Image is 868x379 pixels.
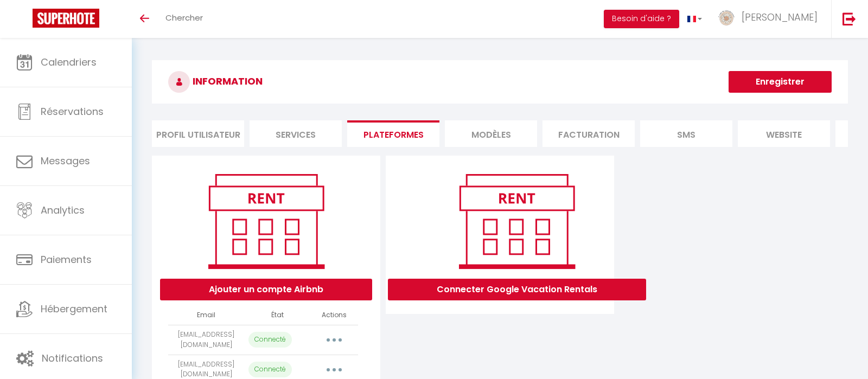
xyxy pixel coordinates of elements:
p: Connecté [248,362,292,377]
th: Email [168,306,244,325]
li: Plateformes [347,120,439,147]
li: SMS [640,120,732,147]
span: Hébergement [41,302,107,316]
span: Notifications [42,351,103,365]
li: Profil Utilisateur [152,120,244,147]
button: Connecter Google Vacation Rentals [388,279,646,300]
button: Enregistrer [729,71,832,93]
span: Paiements [41,253,92,266]
span: Chercher [165,12,203,23]
td: [EMAIL_ADDRESS][DOMAIN_NAME] [168,325,244,355]
span: [PERSON_NAME] [742,10,818,24]
li: Services [250,120,342,147]
th: État [244,306,311,325]
img: ... [718,10,735,25]
img: logout [843,12,856,25]
li: Facturation [542,120,635,147]
h3: INFORMATION [152,60,848,104]
img: rent.png [448,169,586,273]
span: Réservations [41,105,104,118]
span: Calendriers [41,55,97,69]
span: Messages [41,154,90,168]
li: MODÈLES [445,120,537,147]
li: website [738,120,830,147]
img: rent.png [197,169,335,273]
p: Connecté [248,332,292,348]
button: Besoin d'aide ? [604,10,679,28]
span: Analytics [41,203,85,217]
img: Super Booking [33,9,99,28]
th: Actions [311,306,359,325]
button: Ajouter un compte Airbnb [160,279,372,300]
